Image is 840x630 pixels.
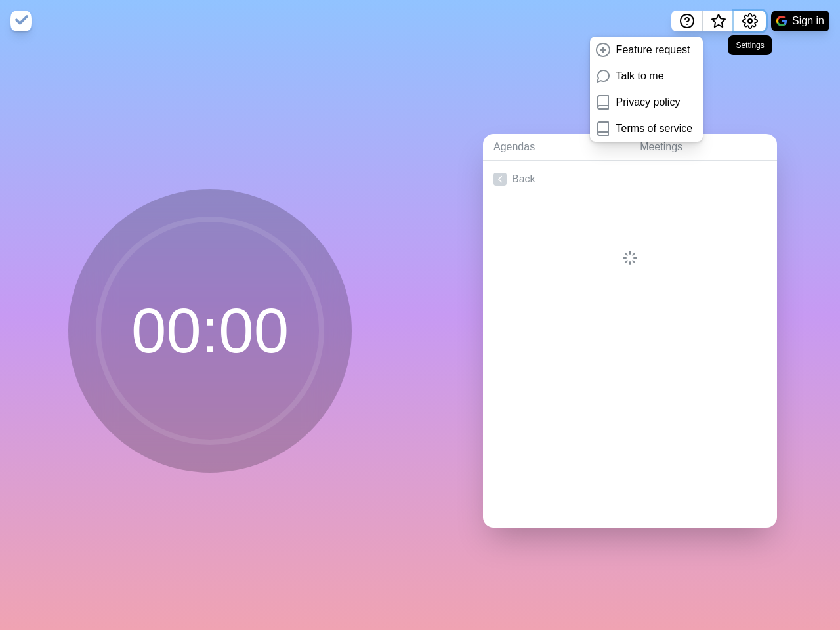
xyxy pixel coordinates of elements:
[734,10,766,31] button: Settings
[590,37,703,63] a: Feature request
[776,16,787,26] img: google logo
[629,134,777,161] a: Meetings
[590,89,703,115] a: Privacy policy
[616,94,681,110] p: Privacy policy
[616,42,690,58] p: Feature request
[10,10,31,31] img: timeblocks logo
[483,161,777,198] a: Back
[771,10,829,31] button: Sign in
[616,68,664,84] p: Talk to me
[703,10,734,31] button: What’s new
[483,134,629,161] a: Agendas
[616,121,692,136] p: Terms of service
[671,10,703,31] button: Help
[590,115,703,142] a: Terms of service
